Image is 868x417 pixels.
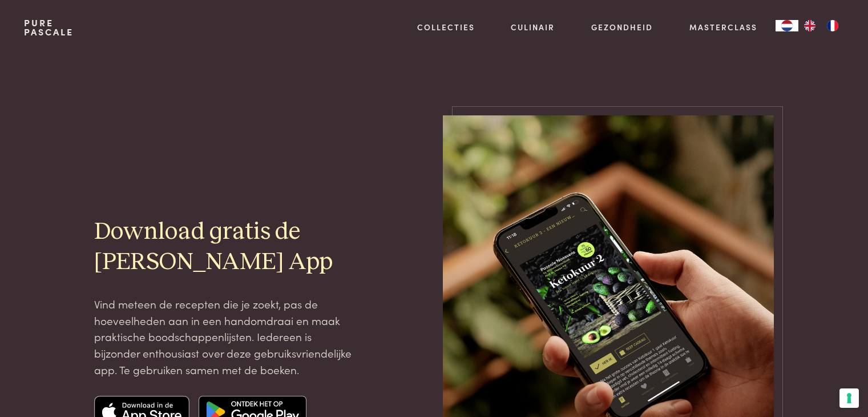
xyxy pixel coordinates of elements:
ul: Language list [798,20,844,31]
button: Uw voorkeuren voor toestemming voor trackingtechnologieën [839,388,859,408]
a: Masterclass [689,21,757,33]
a: Culinair [511,21,555,33]
a: NL [776,20,798,31]
p: Vind meteen de recepten die je zoekt, pas de hoeveelheden aan in een handomdraai en maak praktisc... [94,296,356,378]
aside: Language selected: Nederlands [776,20,844,31]
a: PurePascale [24,18,74,37]
h2: Download gratis de [PERSON_NAME] App [94,217,356,278]
a: EN [798,20,821,31]
a: Gezondheid [591,21,653,33]
div: Language [776,20,798,31]
a: FR [821,20,844,31]
a: Collecties [417,21,475,33]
